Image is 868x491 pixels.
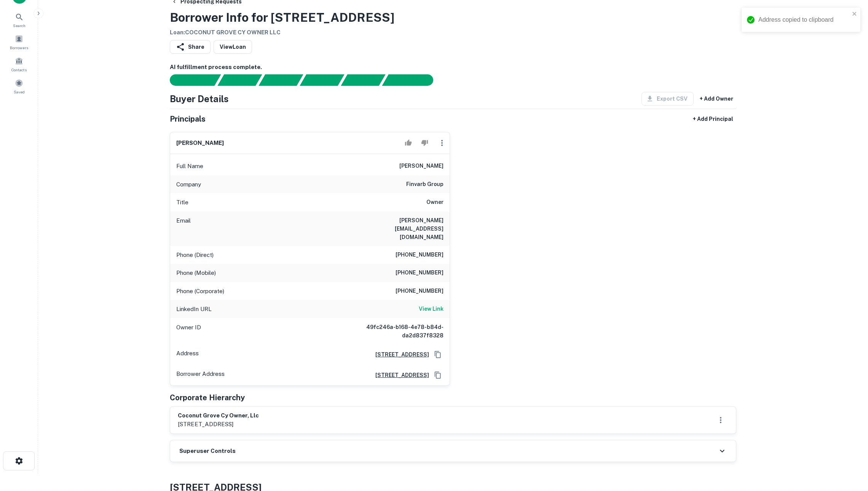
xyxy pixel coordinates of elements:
[419,305,444,314] a: View Link
[179,447,236,456] h6: Superuser Controls
[399,162,444,171] h6: [PERSON_NAME]
[170,392,245,403] h5: Corporate Hierarchy
[161,74,218,86] div: Sending borrower request to AI...
[170,8,394,27] h3: Borrower Info for [STREET_ADDRESS]
[178,420,259,429] p: [STREET_ADDRESS]
[176,198,188,207] p: Title
[396,250,444,260] h6: [PHONE_NUMBER]
[214,40,252,54] a: ViewLoan
[176,369,225,381] p: Borrower Address
[176,287,224,296] p: Phone (Corporate)
[170,40,211,54] button: Share
[176,250,214,260] p: Phone (Direct)
[13,22,26,29] span: Search
[352,323,444,340] h6: 49fc246a-b168-4e78-b84d-da2d837f8328
[369,371,429,379] a: [STREET_ADDRESS]
[341,74,385,86] div: Principals found, still searching for contact information. This may take time...
[396,268,444,278] h6: [PHONE_NUMBER]
[352,216,444,241] h6: [PERSON_NAME][EMAIL_ADDRESS][DOMAIN_NAME]
[418,135,431,151] button: Reject
[176,216,191,241] p: Email
[176,139,224,148] h6: [PERSON_NAME]
[432,349,444,360] button: Copy Address
[2,10,36,30] a: Search
[690,112,736,126] button: + Add Principal
[176,180,201,189] p: Company
[170,63,736,72] h6: AI fulfillment process complete.
[258,74,303,86] div: Documents found, AI parsing details...
[382,74,442,86] div: AI fulfillment process complete.
[830,430,868,467] iframe: Chat Widget
[176,162,203,171] p: Full Name
[176,305,212,314] p: LinkedIn URL
[170,28,394,37] h6: Loan : COCONUT GROVE CY OWNER LLC
[170,113,206,125] h5: Principals
[426,198,444,207] h6: Owner
[2,32,36,52] a: Borrowers
[432,369,444,381] button: Copy Address
[176,349,199,360] p: Address
[2,54,36,74] a: Contacts
[419,305,444,313] h6: View Link
[402,135,415,151] button: Accept
[396,287,444,296] h6: [PHONE_NUMBER]
[11,67,27,73] span: Contacts
[170,92,229,106] h4: Buyer Details
[178,411,259,420] h6: coconut grove cy owner, llc
[697,92,736,106] button: + Add Owner
[14,89,25,95] span: Saved
[176,323,201,340] p: Owner ID
[406,180,444,189] h6: finvarb group
[300,74,344,86] div: Principals found, AI now looking for contact information...
[176,268,216,278] p: Phone (Mobile)
[10,45,28,51] span: Borrowers
[2,76,36,96] a: Saved
[758,15,850,24] div: Address copied to clipboard
[852,11,857,18] button: close
[217,74,262,86] div: Your request is received and processing...
[369,350,429,359] a: [STREET_ADDRESS]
